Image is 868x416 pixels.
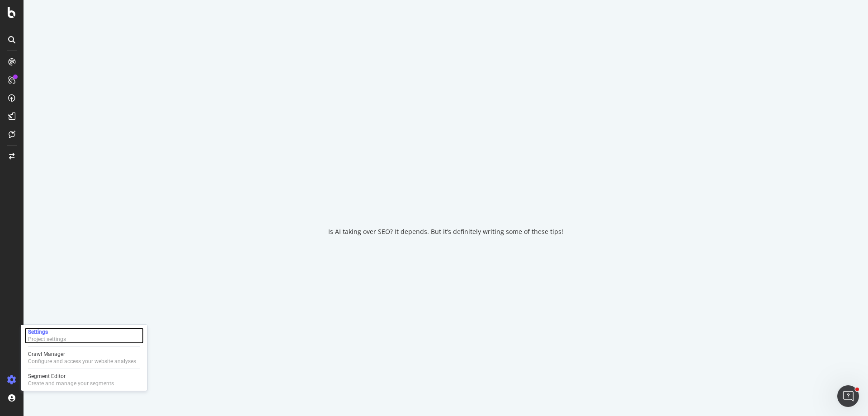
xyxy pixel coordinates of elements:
[28,351,136,358] div: Crawl Manager
[28,380,114,387] div: Create and manage your segments
[24,327,144,344] a: SettingsProject settings
[413,180,478,213] div: animation
[28,358,136,365] div: Configure and access your website analyses
[837,385,859,407] iframe: Intercom live chat
[24,350,144,366] a: Crawl ManagerConfigure and access your website analyses
[28,328,66,336] div: Settings
[24,372,144,388] a: Segment EditorCreate and manage your segments
[28,373,114,380] div: Segment Editor
[28,336,66,343] div: Project settings
[328,227,563,236] div: Is AI taking over SEO? It depends. But it’s definitely writing some of these tips!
